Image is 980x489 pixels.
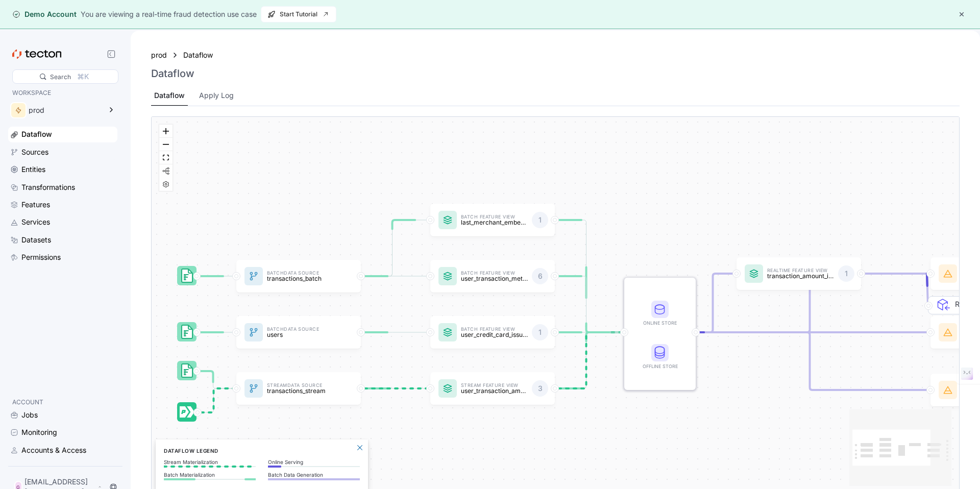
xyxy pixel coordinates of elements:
[21,164,45,175] div: Entities
[8,232,117,248] a: Datasets
[12,69,118,84] div: Search⌘K
[21,445,86,456] div: Accounts & Access
[81,9,257,20] div: You are viewing a real-time fraud detection use case
[461,387,528,394] p: user_transaction_amount_totals
[183,50,219,61] a: Dataflow
[77,71,89,82] div: ⌘K
[267,275,334,282] p: transactions_batch
[8,197,117,212] a: Features
[21,182,75,193] div: Transformations
[151,50,167,61] a: prod
[461,215,528,219] p: Batch Feature View
[692,274,734,332] g: Edge from STORE to featureView:transaction_amount_is_higher_than_average
[430,372,555,405] a: Stream Feature Viewuser_transaction_amount_totals3
[640,319,680,327] div: Online Store
[8,127,117,142] a: Dataflow
[21,234,51,246] div: Datasets
[640,362,680,370] div: Offline Store
[159,151,173,164] button: fit view
[12,397,113,407] p: ACCOUNT
[159,125,173,138] button: zoom in
[8,144,117,160] a: Sources
[8,180,117,195] a: Transformations
[357,220,428,276] g: Edge from dataSource:transactions_batch to featureView:last_merchant_embedding
[21,216,50,228] div: Services
[461,275,528,282] p: user_transaction_metrics
[532,380,548,397] div: 3
[154,90,185,101] div: Dataflow
[927,274,928,306] g: Edge from REQ_featureService:fraud_detection_feature_service:v2 to featureService:fraud_detection...
[461,383,528,388] p: Stream Feature View
[8,407,117,423] a: Jobs
[430,316,555,349] a: Batch Feature Viewuser_credit_card_issuer1
[50,72,71,82] div: Search
[159,125,173,191] div: React Flow controls
[461,271,528,276] p: Batch Feature View
[8,425,117,440] a: Monitoring
[532,324,548,340] div: 1
[151,67,194,80] h3: Dataflow
[640,344,680,370] div: Offline Store
[236,260,361,292] a: BatchData Sourcetransactions_batch
[737,257,861,290] a: Realtime Feature Viewtransaction_amount_is_higher_than_average1
[532,268,548,284] div: 6
[21,129,52,140] div: Dataflow
[838,265,854,282] div: 1
[164,459,256,465] p: Stream Materialization
[267,327,334,332] p: Batch Data Source
[236,372,361,405] a: StreamData Sourcetransactions_stream
[551,276,622,332] g: Edge from featureView:user_transaction_metrics to STORE
[192,371,234,388] g: Edge from dataSource:transactions_stream_batch_source to dataSource:transactions_stream
[8,250,117,265] a: Permissions
[8,214,117,230] a: Services
[267,387,334,394] p: transactions_stream
[164,447,360,455] h6: Dataflow Legend
[8,162,117,177] a: Entities
[12,88,113,98] p: WORKSPACE
[767,268,834,273] p: Realtime Feature View
[461,219,528,226] p: last_merchant_embedding
[640,301,680,327] div: Online Store
[159,138,173,151] button: zoom out
[261,6,336,22] button: Start Tutorial
[21,252,61,263] div: Permissions
[268,472,360,478] p: Batch Data Generation
[21,199,50,210] div: Features
[236,316,361,349] a: BatchData Sourceusers
[267,271,334,276] p: Batch Data Source
[21,427,57,438] div: Monitoring
[354,442,366,454] button: Close Legend Panel
[430,260,555,292] a: Batch Feature Viewuser_transaction_metrics6
[692,332,928,390] g: Edge from STORE to featureService:fraud_detection_feature_service
[267,331,334,338] p: users
[12,9,77,19] div: Demo Account
[430,204,555,236] a: Batch Feature Viewlast_merchant_embedding1
[21,146,48,158] div: Sources
[767,273,834,279] p: transaction_amount_is_higher_than_average
[29,107,101,114] div: prod
[164,472,256,478] p: Batch Materialization
[551,332,622,388] g: Edge from featureView:user_transaction_amount_totals to STORE
[21,409,38,421] div: Jobs
[267,383,334,388] p: Stream Data Source
[267,7,330,22] span: Start Tutorial
[199,90,234,101] div: Apply Log
[532,212,548,228] div: 1
[193,388,234,412] g: Edge from dataSource:transactions_stream_stream_source to dataSource:transactions_stream
[8,443,117,458] a: Accounts & Access
[692,274,928,332] g: Edge from STORE to featureService:fraud_detection_feature_service:v2
[551,220,622,332] g: Edge from featureView:last_merchant_embedding to STORE
[461,327,528,332] p: Batch Feature View
[268,459,360,465] p: Online Serving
